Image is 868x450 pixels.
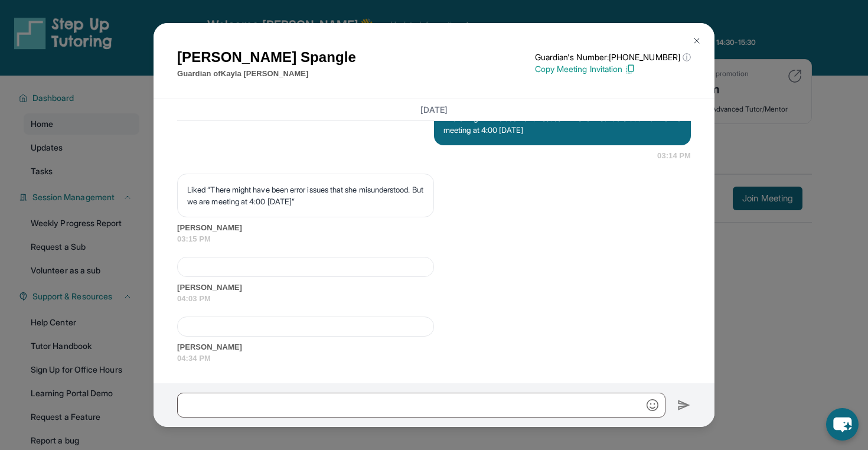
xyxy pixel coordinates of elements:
span: [PERSON_NAME] [177,341,691,353]
img: Copy Icon [625,64,635,74]
p: There might have been error issues that she misunderstood. But we are meeting at 4:00 [DATE] [443,112,681,136]
p: Guardian of Kayla [PERSON_NAME] [177,68,356,80]
span: [PERSON_NAME] [177,222,691,234]
p: Liked “There might have been error issues that she misunderstood. But we are meeting at 4:00 [DATE]” [187,184,424,207]
span: 03:14 PM [657,150,691,162]
span: ⓘ [683,51,691,63]
p: Guardian's Number: [PHONE_NUMBER] [535,51,691,63]
p: Copy Meeting Invitation [535,63,691,75]
img: Close Icon [692,36,701,45]
span: [PERSON_NAME] [177,282,691,294]
h1: [PERSON_NAME] Spangle [177,47,356,68]
span: 03:15 PM [177,233,691,245]
button: chat-button [826,408,859,441]
img: Send icon [677,398,691,412]
img: Emoji [647,399,658,411]
h3: [DATE] [177,104,691,116]
span: 04:34 PM [177,353,691,364]
span: 04:03 PM [177,293,691,305]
